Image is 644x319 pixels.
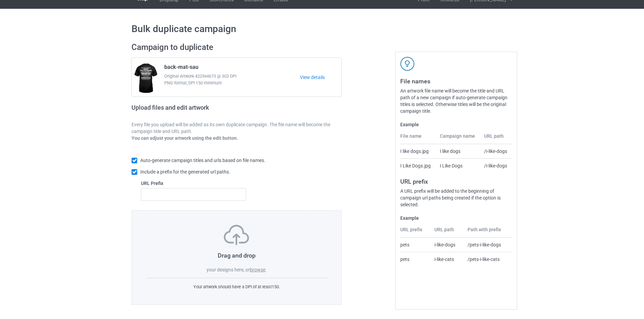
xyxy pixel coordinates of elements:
[464,252,512,266] td: /pets-i-like-cats
[224,225,249,245] img: svg+xml;base64,PD94bWwgdmVyc2lvbj0iMS4wIiBlbmNvZGluZz0iVVRGLTgiPz4KPHN2ZyB3aWR0aD0iNzVweCIgaGVpZ2...
[265,267,267,272] span: .
[400,77,512,85] h3: File names
[480,158,512,173] td: /i-like-dogs
[193,284,280,289] span: Your artwork should have a DPI of at least 150 .
[464,226,512,238] th: Path with prefix
[400,57,414,71] img: svg+xml;base64,PD94bWwgdmVyc2lvbj0iMS4wIiBlbmNvZGluZz0iVVRGLTgiPz4KPHN2ZyB3aWR0aD0iNDJweCIgaGVpZ2...
[300,74,341,81] a: View details
[431,238,464,252] td: i-like-dogs
[400,215,512,221] label: Example
[140,158,265,163] span: Auto-generate campaign titles and urls based on file names.
[431,252,464,266] td: i-like-cats
[480,133,512,144] th: URL path
[431,226,464,238] th: URL path
[436,158,481,173] td: I Like Dogs
[207,267,250,272] span: your designs here, or
[400,226,431,238] th: URL prefix
[400,133,436,144] th: File name
[400,144,436,158] td: I like dogs.jpg
[250,267,265,272] label: browse
[132,23,512,35] h1: Bulk duplicate campaign
[400,158,436,173] td: I Like Dogs.jpg
[164,64,198,73] span: back-mat-sau
[400,238,431,252] td: pets
[140,169,230,175] span: Include a prefix for the generated url paths.
[436,133,481,144] th: Campaign name
[400,87,512,114] div: An artwork file name will become the title and URL path of a new campaign if auto-generate campai...
[464,238,512,252] td: /pets-i-like-dogs
[132,121,342,135] p: Every file you upload will be added as its own duplicate campaign. The file name will become the ...
[164,80,300,86] span: PNG format, DPI 150 minimum
[400,178,512,185] h3: URL prefix
[132,104,258,116] h2: Upload files and edit artwork
[400,252,431,266] td: pets
[146,251,327,259] h3: Drag and drop
[400,121,512,128] label: Example
[141,180,246,187] label: URL Prefix
[164,73,300,80] span: Original Artwork 4229x4673 @ 303 DPI
[132,135,238,141] b: You can adjust your artwork using the edit button.
[480,144,512,158] td: /i-like-dogs
[436,144,481,158] td: I like dogs
[132,42,342,53] h2: Campaign to duplicate
[400,188,512,208] div: A URL prefix will be added to the beginning of campaign url paths being created if the option is ...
